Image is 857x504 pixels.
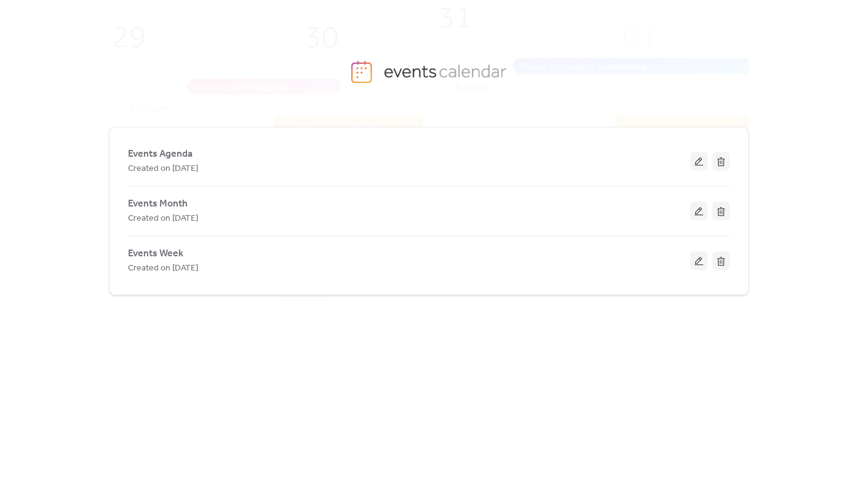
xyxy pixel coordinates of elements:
span: Created on [DATE] [128,162,198,176]
span: Created on [DATE] [128,211,198,226]
a: Events Agenda [128,151,193,157]
span: Events Week [128,246,183,261]
a: Events Week [128,250,183,257]
span: Created on [DATE] [128,261,198,276]
span: Events Month [128,197,188,211]
span: Events Agenda [128,147,193,162]
a: Events Month [128,200,188,207]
